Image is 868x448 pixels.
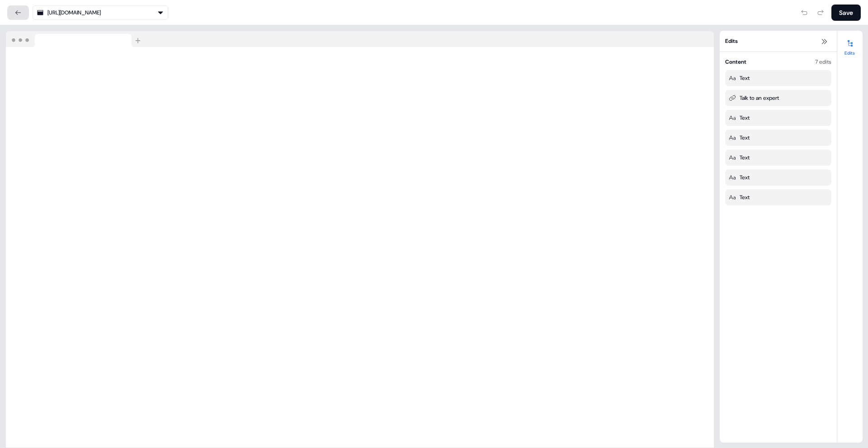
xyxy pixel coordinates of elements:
span: Edits [725,37,738,46]
div: Talk to an expert [740,93,779,103]
div: 7 edits [815,57,831,66]
div: Text [740,173,750,182]
div: [URL][DOMAIN_NAME] [47,8,153,17]
img: Browser topbar [6,31,145,47]
div: Text [740,153,750,162]
div: Text [740,113,750,122]
div: Text [740,74,750,83]
button: Edits [837,36,863,56]
div: Text [740,133,750,142]
div: Content [725,57,746,66]
div: Text [740,193,750,202]
button: Save [831,5,861,21]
